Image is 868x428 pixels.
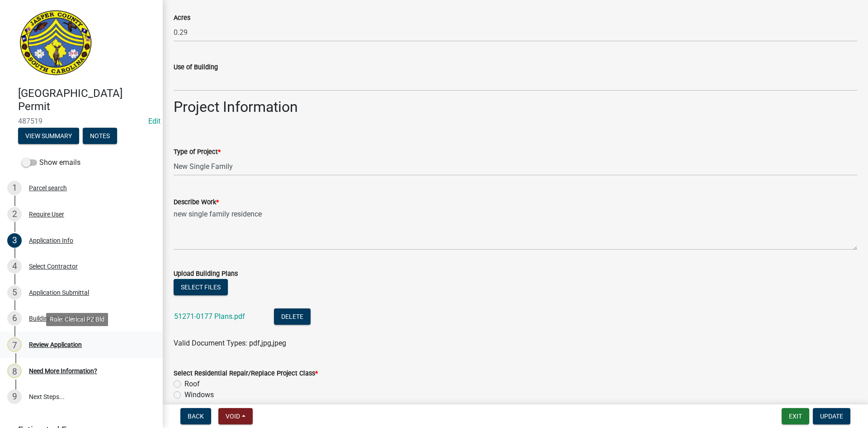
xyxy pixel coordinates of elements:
[18,117,145,125] span: 487519
[29,237,73,244] div: Application Info
[7,337,22,352] div: 7
[7,364,22,378] div: 8
[188,413,204,420] span: Back
[274,308,311,325] button: Delete
[820,413,843,420] span: Update
[184,390,214,400] label: Windows
[226,413,240,420] span: Void
[218,408,253,424] button: Void
[148,117,160,125] a: Edit
[18,128,79,144] button: View Summary
[29,341,82,348] div: Review Application
[18,87,156,113] h4: [GEOGRAPHIC_DATA] Permit
[7,311,22,326] div: 6
[7,285,22,300] div: 5
[29,315,104,322] div: Building Permit Application
[148,117,160,125] wm-modal-confirm: Edit Application Number
[184,379,200,390] label: Roof
[274,313,311,322] wm-modal-confirm: Delete Document
[174,199,219,206] label: Describe Work
[174,339,286,347] span: Valid Document Types: pdf,jpg,jpeg
[174,64,218,71] label: Use of Building
[7,181,22,195] div: 1
[174,271,238,277] label: Upload Building Plans
[83,133,117,140] wm-modal-confirm: Notes
[782,408,809,424] button: Exit
[174,279,228,295] button: Select files
[22,157,80,168] label: Show emails
[7,259,22,274] div: 4
[29,211,64,217] div: Require User
[184,400,203,411] label: Doors
[29,185,67,191] div: Parcel search
[174,149,221,155] label: Type of Project
[18,10,94,77] img: Jasper County, South Carolina
[83,128,117,144] button: Notes
[46,313,108,326] div: Role: Clerical PZ Bld
[7,390,22,404] div: 9
[29,289,89,296] div: Application Submittal
[29,263,78,269] div: Select Contractor
[174,15,190,21] label: Acres
[174,312,245,321] a: 51271-0177 Plans.pdf
[174,98,857,115] h2: Project Information
[7,207,22,221] div: 2
[813,408,850,424] button: Update
[174,370,318,377] label: Select Residential Repair/Replace Project Class
[180,408,211,424] button: Back
[7,233,22,248] div: 3
[18,133,79,140] wm-modal-confirm: Summary
[29,368,97,374] div: Need More Information?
